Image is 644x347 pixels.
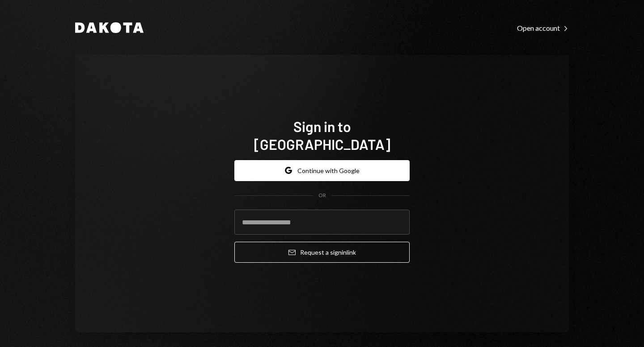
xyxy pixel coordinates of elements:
button: Continue with Google [234,160,410,181]
div: OR [318,192,326,199]
button: Request a signinlink [234,242,410,263]
h1: Sign in to [GEOGRAPHIC_DATA] [234,117,410,153]
div: Open account [517,24,569,33]
a: Open account [517,23,569,33]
